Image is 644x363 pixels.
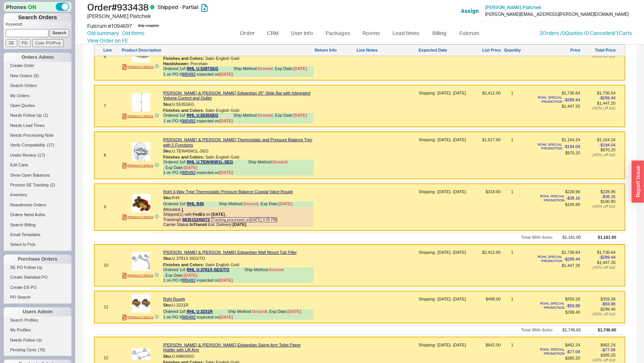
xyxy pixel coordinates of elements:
[172,195,180,200] span: R45
[4,211,71,219] a: Orders Need Auths
[511,189,513,230] div: 1
[163,102,172,106] span: Sku:
[104,305,121,310] div: 11
[597,101,615,105] span: $1,447.20
[4,141,71,149] a: Verify Compatibility(17)
[187,201,204,207] a: RHL R45
[87,29,119,37] a: Old summary
[158,4,198,10] span: Shipped - Partial
[600,199,615,204] span: $190.80
[122,273,153,279] a: PRODUCT SPECS
[285,26,319,40] a: User info
[4,102,71,110] a: Open Quotes
[485,5,541,10] a: [PERSON_NAME] Platchek
[163,267,314,278] div: Ordered 1 of Ship Method:
[163,262,314,267] div: Satin English Gold
[582,265,615,270] div: ( 40 % off list)
[562,250,580,255] span: $1,736.64
[163,72,195,77] span: 1 on PO #
[356,48,417,53] div: Line Notes
[600,297,615,301] span: $359.28
[521,235,553,240] div: Total With Subs:
[562,137,580,142] span: $1,164.24
[163,165,197,170] div: , Exp Date:
[470,39,500,80] span: $1,392.00
[600,343,615,347] span: $462.24
[163,222,208,227] span: Carrier Status:
[10,133,54,137] span: Needs Processing Note
[419,48,469,53] div: Expected Date
[163,207,314,212] div: Allocated
[293,66,307,71] span: [DATE]
[565,151,580,155] span: $970.20
[163,201,314,207] div: Ordered 1 of Ship Method:
[4,293,71,301] a: PO Search
[163,113,314,119] div: Ordered 1 of Ship Method:
[597,137,615,142] span: $1,164.24
[357,26,385,40] a: Rooms
[598,328,616,332] div: $1,746.60
[87,22,132,30] div: Fulcrum # 1094697
[4,92,71,100] a: My Orders
[602,194,615,199] span: - $38.16
[419,137,436,142] div: Shipping:
[437,91,466,96] div: [DATE] - [DATE]
[163,297,185,302] a: Rohl Rough
[219,315,233,319] span: [DATE]
[182,170,196,175] a: 985492
[597,250,615,255] span: $1,736.64
[181,207,183,212] a: 1
[419,189,436,194] div: Shipping:
[4,346,71,354] a: Pending Certs(78)
[163,309,314,315] div: Ordered 1 of Ship Method:
[163,343,314,352] a: [PERSON_NAME] & [PERSON_NAME] Edwardian Swing Arm Toilet Paper Holder with Lift Arm
[562,263,580,268] span: $1,447.20
[4,201,71,209] a: Reauthorize Orders
[562,328,581,332] div: $1,746.60
[10,183,48,187] span: Process SE Tracking
[524,194,565,203] span: ROHL SPECIAL PROMOTION
[599,255,615,260] span: - $289.44
[122,214,153,220] a: PRODUCT SPECS
[582,54,615,59] div: ( 40 % off list)
[320,26,356,40] a: Packages
[279,201,292,206] span: [DATE]
[4,131,71,139] a: Needs Processing Note
[182,72,196,76] a: 985492
[4,53,71,62] div: Orders Admin
[187,113,218,119] a: RHL U.5535SEG
[4,264,71,271] a: SE PO Follow Up
[565,189,580,194] span: $228.96
[4,181,71,189] a: Process SE Tracking(2)
[566,349,580,354] span: - $77.04
[539,30,614,36] a: 2Orders /0Quotes /0 Cancelled
[4,307,71,316] div: Users Admin
[273,113,307,119] div: , Exp Date:
[43,113,48,117] span: ( 1 )
[50,183,55,187] span: ( 2 )
[219,170,233,175] span: [DATE]
[187,66,218,72] a: RHL U.5387SEG
[4,255,71,264] div: Purchase Orders
[87,37,128,44] a: View Order on FE
[4,221,71,229] a: Search Billing
[104,204,121,209] div: 9
[163,273,197,278] div: , Exp Date:
[6,39,17,47] input: SE
[132,93,150,111] img: m8uiarpkuvtorr5oznyi__90170.1652160063_i2lwh7
[597,260,615,265] span: $1,447.20
[32,39,64,47] input: Cust. PO/Proj
[524,143,562,151] span: ROHL SPECIAL PROMOTION
[562,104,580,108] span: $1,447.20
[132,252,150,271] img: X-APC_tkwiw4
[4,326,71,334] a: My Profiles
[485,12,629,17] div: [PERSON_NAME][EMAIL_ADDRESS][PERSON_NAME][DOMAIN_NAME]
[4,241,71,249] a: Select to Pick
[197,278,233,283] span: expected on
[524,255,562,263] span: ROHL SPECIAL PROMOTION
[163,108,314,113] div: Satin English Gold
[211,212,225,217] b: [DATE]
[470,189,500,230] span: $318.00
[192,212,205,217] b: FedEx
[163,61,314,66] div: Porcelain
